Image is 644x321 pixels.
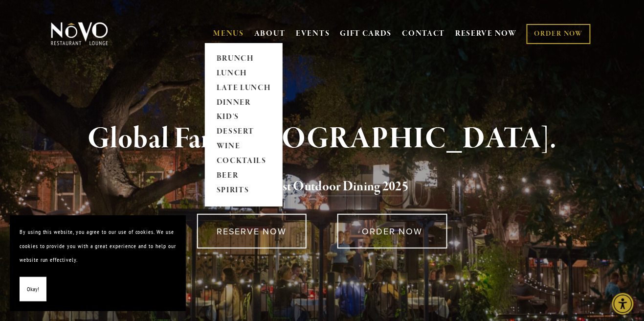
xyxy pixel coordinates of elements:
[296,29,330,39] a: EVENTS
[213,51,274,66] a: BRUNCH
[213,81,274,95] a: LATE LUNCH
[213,183,274,198] a: SPIRITS
[213,139,274,154] a: WINE
[20,277,46,302] button: Okay!
[235,178,402,197] a: Voted Best Outdoor Dining 202
[337,214,447,249] a: ORDER NOW
[197,214,307,249] a: RESERVE NOW
[213,110,274,125] a: KID'S
[66,177,579,197] h2: 5
[213,95,274,110] a: DINNER
[527,24,591,44] a: ORDER NOW
[254,29,286,39] a: ABOUT
[213,66,274,81] a: LUNCH
[88,120,556,158] strong: Global Fare. [GEOGRAPHIC_DATA].
[20,225,176,267] p: By using this website, you agree to our use of cookies. We use cookies to provide you with a grea...
[455,24,517,43] a: RESERVE NOW
[213,169,274,183] a: BEER
[340,24,392,43] a: GIFT CARDS
[27,282,39,297] span: Okay!
[612,293,634,315] div: Accessibility Menu
[213,154,274,169] a: COCKTAILS
[213,29,244,39] a: MENUS
[213,125,274,139] a: DESSERT
[49,22,110,46] img: Novo Restaurant &amp; Lounge
[402,24,445,43] a: CONTACT
[10,215,186,311] section: Cookie banner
